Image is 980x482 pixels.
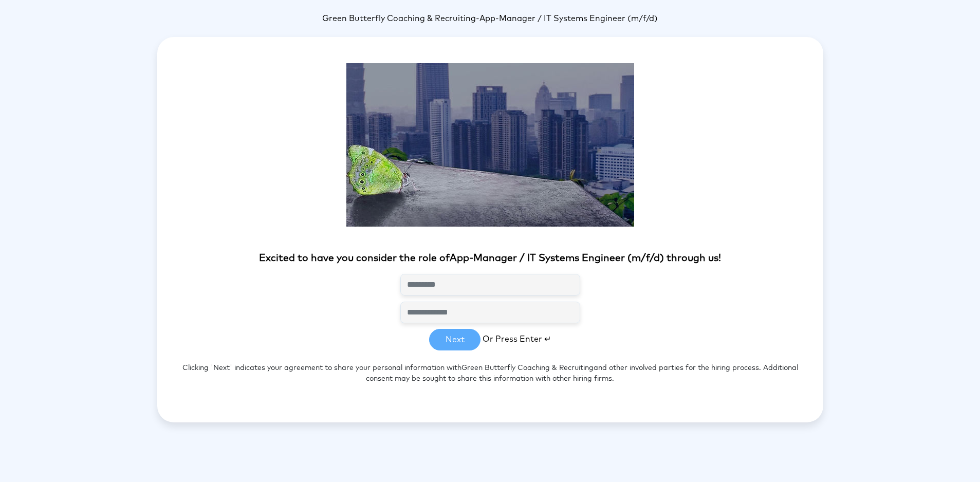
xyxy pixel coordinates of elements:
[157,251,823,266] p: Excited to have you consider the role of
[322,14,476,23] span: Green Butterfly Coaching & Recruiting
[479,14,658,23] span: App-Manager / IT Systems Engineer (m/f/d)
[461,364,594,372] span: Green Butterfly Coaching & Recruiting
[157,12,823,25] p: -
[483,335,551,343] span: Or Press Enter ↵
[157,350,823,397] p: Clicking 'Next' indicates your agreement to share your personal information with and other involv...
[450,253,721,263] span: App-Manager / IT Systems Engineer (m/f/d) through us!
